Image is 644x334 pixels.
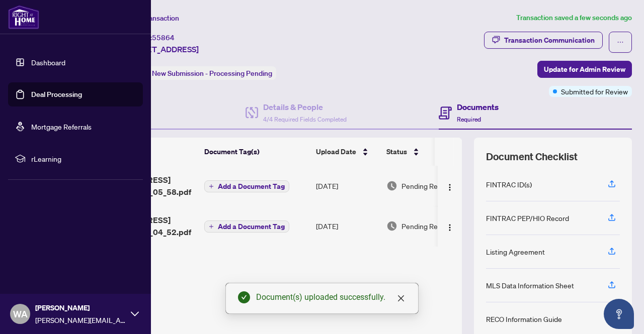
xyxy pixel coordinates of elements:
[238,291,250,303] span: check-circle
[486,313,562,324] div: RECO Information Guide
[486,280,574,291] div: MLS Data Information Sheet
[31,122,92,131] a: Mortgage Referrals
[8,5,39,29] img: logo
[312,206,382,246] td: [DATE]
[537,61,632,78] button: Update for Admin Review
[204,180,289,192] button: Add a Document Tag
[516,12,632,24] article: Transaction saved a few seconds ago
[256,291,406,303] div: Document(s) uploaded successfully.
[486,179,532,190] div: FINTRAC ID(s)
[442,218,458,234] button: Logo
[386,180,397,191] img: Document Status
[486,212,569,224] div: FINTRAC PEP/HIO Record
[31,58,65,67] a: Dashboard
[504,32,595,48] div: Transaction Communication
[31,90,82,99] a: Deal Processing
[604,299,634,329] button: Open asap
[125,66,276,80] div: Status:
[152,33,175,42] span: 55864
[125,14,179,23] span: View Transaction
[35,314,126,325] span: [PERSON_NAME][EMAIL_ADDRESS][PERSON_NAME][DOMAIN_NAME]
[561,86,628,97] span: Submitted for Review
[209,184,214,189] span: plus
[125,43,199,55] span: [STREET_ADDRESS]
[312,138,382,166] th: Upload Date
[35,302,126,313] span: [PERSON_NAME]
[13,307,28,321] span: WA
[401,220,452,232] span: Pending Review
[544,61,625,77] span: Update for Admin Review
[31,153,136,164] span: rLearning
[442,178,458,194] button: Logo
[446,183,454,191] img: Logo
[395,293,407,304] a: Close
[457,101,499,113] h4: Documents
[204,180,289,193] button: Add a Document Tag
[218,183,285,190] span: Add a Document Tag
[263,101,347,113] h4: Details & People
[218,223,285,230] span: Add a Document Tag
[152,69,272,78] span: New Submission - Processing Pending
[397,294,405,302] span: close
[263,116,347,123] span: 4/4 Required Fields Completed
[486,246,545,257] div: Listing Agreement
[312,166,382,206] td: [DATE]
[209,224,214,229] span: plus
[386,220,397,232] img: Document Status
[446,224,454,232] img: Logo
[484,32,603,49] button: Transaction Communication
[316,146,356,157] span: Upload Date
[204,220,289,233] button: Add a Document Tag
[617,39,624,46] span: ellipsis
[386,146,407,157] span: Status
[401,180,452,191] span: Pending Review
[457,116,481,123] span: Required
[200,138,312,166] th: Document Tag(s)
[382,138,468,166] th: Status
[204,220,289,233] button: Add a Document Tag
[486,150,578,164] span: Document Checklist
